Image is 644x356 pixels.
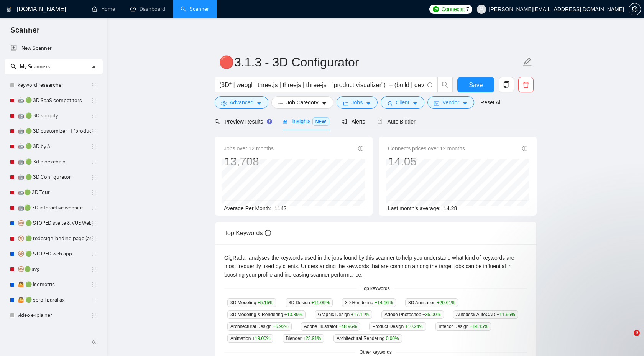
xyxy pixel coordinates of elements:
[91,266,97,272] span: holder
[629,3,641,15] button: setting
[427,96,474,109] button: idcardVendorcaret-down
[227,298,276,307] span: 3D Modeling
[522,146,527,151] span: info-circle
[369,322,426,331] span: Product Design
[466,5,469,13] span: 7
[422,312,441,317] span: +35.00 %
[91,220,97,226] span: holder
[629,6,641,12] span: setting
[256,101,262,106] span: caret-down
[358,146,363,151] span: info-circle
[342,119,347,124] span: notification
[396,98,409,107] span: Client
[405,324,424,329] span: +10.24 %
[375,300,393,305] span: +14.16 %
[322,101,327,106] span: caret-down
[18,262,91,277] a: 🛞🟢 svg
[377,119,383,124] span: robot
[284,312,303,317] span: +13.39 %
[271,96,333,109] button: barsJob Categorycaret-down
[311,300,330,305] span: +11.09 %
[522,57,532,67] span: edit
[91,236,97,242] span: holder
[386,336,399,341] span: 0.00 %
[18,93,91,108] a: 🤖 🟢 3D SaaS competitors
[470,324,488,329] span: +14.15 %
[5,139,102,154] li: 🤖 🟢 3D by AI
[91,251,97,257] span: holder
[215,119,220,124] span: search
[351,312,370,317] span: +17.11 %
[437,77,453,92] button: search
[427,82,432,87] span: info-circle
[462,101,468,106] span: caret-down
[618,330,636,348] iframe: Intercom live chat
[629,6,641,12] a: setting
[5,124,102,139] li: 🤖 🟢 3D customizer" | "product customizer"
[5,41,102,56] li: New Scanner
[224,144,274,153] span: Jobs over 12 months
[5,200,102,216] li: 🤖🟢 3D interactive website
[377,119,415,125] span: Auto Bidder
[5,216,102,231] li: 🛞 🟢 STOPED svelte & VUE Web apps PRICE++
[18,154,91,170] a: 🤖 🟢 3d blockchain
[219,80,424,90] input: Search Freelance Jobs...
[215,119,270,125] span: Preview Results
[5,185,102,200] li: 🤖🟢 3D Tour
[18,108,91,124] a: 🤖 🟢 3D shopify
[215,96,268,109] button: settingAdvancedcaret-down
[433,6,439,12] img: upwork-logo.png
[266,118,273,125] div: Tooltip anchor
[230,98,253,107] span: Advanced
[91,190,97,196] span: holder
[224,205,271,211] span: Average Per Month:
[457,77,495,92] button: Save
[91,113,97,119] span: holder
[227,310,306,319] span: 3D Modeling & Rendering
[333,334,402,343] span: Architectural Rendering
[518,77,534,92] button: delete
[315,310,372,319] span: Graphic Design
[274,205,286,211] span: 1142
[224,154,274,169] div: 13,708
[434,101,439,106] span: idcard
[18,323,91,338] a: Cypress | QA | testi
[282,119,287,124] span: area-chart
[91,328,97,334] span: holder
[339,324,357,329] span: +48.96 %
[5,77,102,93] li: keyword researcher
[252,336,271,341] span: +19.00 %
[387,101,393,106] span: user
[18,292,91,308] a: 🤷 🟢 scroll parallax
[5,262,102,277] li: 🛞🟢 svg
[366,101,371,106] span: caret-down
[469,80,483,90] span: Save
[258,300,273,305] span: +5.15 %
[337,96,378,109] button: folderJobscaret-down
[5,154,102,170] li: 🤖 🟢 3d blockchain
[91,338,99,346] span: double-left
[5,25,46,41] span: Scanner
[5,292,102,308] li: 🤷 🟢 scroll parallax
[18,77,91,93] a: keyword researcher
[437,300,455,305] span: +20.61 %
[265,230,271,236] span: info-circle
[497,312,515,317] span: +11.96 %
[453,310,518,319] span: Autodesk AutoCAD
[286,98,318,107] span: Job Category
[5,277,102,292] li: 🤷 🟢 Isometric
[91,143,97,150] span: holder
[11,41,96,56] a: New Scanner
[412,101,418,106] span: caret-down
[221,101,227,106] span: setting
[91,82,97,88] span: holder
[343,101,348,106] span: folder
[130,6,165,12] a: dashboardDashboard
[303,336,321,341] span: +23.91 %
[91,174,97,180] span: holder
[442,5,465,13] span: Connects:
[342,298,396,307] span: 3D Rendering
[91,282,97,288] span: holder
[444,205,457,211] span: 14.28
[18,308,91,323] a: video explainer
